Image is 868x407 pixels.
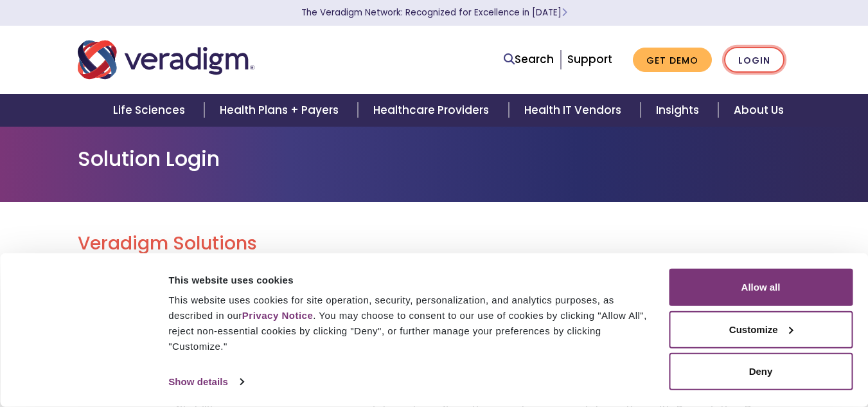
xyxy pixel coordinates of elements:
[724,47,784,73] a: Login
[504,51,554,68] a: Search
[168,272,654,287] div: This website uses cookies
[562,6,567,19] span: Learn More
[78,233,791,255] h2: Veradigm Solutions
[358,94,508,127] a: Healthcare Providers
[78,147,791,171] h1: Solution Login
[204,94,358,127] a: Health Plans + Payers
[567,51,612,67] a: Support
[168,372,243,392] a: Show details
[669,311,853,348] button: Customize
[168,293,654,354] div: This website uses cookies for site operation, security, personalization, and analytics purposes, ...
[641,94,718,127] a: Insights
[242,310,313,321] a: Privacy Notice
[669,353,853,390] button: Deny
[718,94,799,127] a: About Us
[78,39,254,81] img: Veradigm logo
[633,48,712,73] a: Get Demo
[509,94,641,127] a: Health IT Vendors
[669,269,853,306] button: Allow all
[301,6,567,19] a: The Veradigm Network: Recognized for Excellence in [DATE]Learn More
[98,94,204,127] a: Life Sciences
